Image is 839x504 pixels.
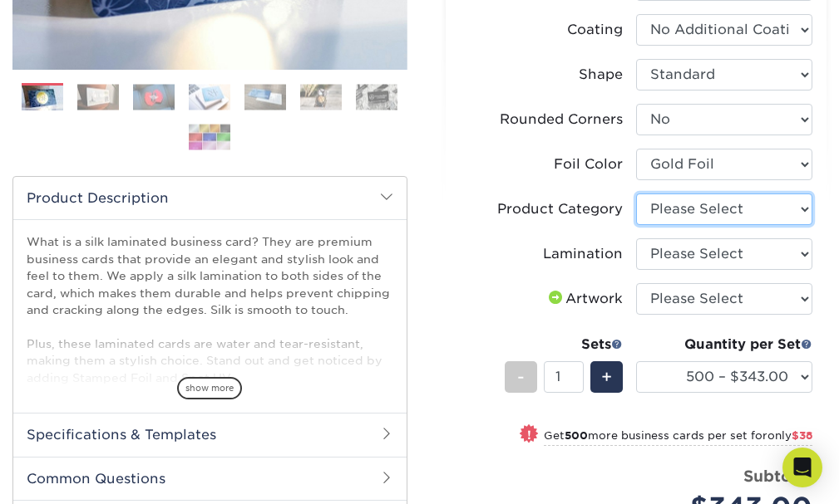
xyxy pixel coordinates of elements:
img: Business Cards 04 [189,84,230,110]
h2: Product Description [13,177,407,219]
div: Open Intercom Messenger [782,448,822,487]
span: ! [527,426,531,443]
div: Product Category [497,199,623,219]
span: only [767,429,812,442]
div: Sets [505,335,622,355]
span: show more [177,377,242,399]
div: Shape [579,65,623,85]
span: - [517,365,525,389]
strong: Subtotal [743,467,812,485]
div: Foil Color [554,154,623,174]
div: Quantity per Set [636,335,812,355]
small: Get more business cards per set for [544,429,812,446]
img: Business Cards 07 [356,84,397,110]
div: Lamination [543,244,623,264]
div: Rounded Corners [500,110,623,130]
span: $38 [792,429,812,442]
img: Business Cards 08 [189,124,230,149]
img: Business Cards 02 [77,84,119,110]
img: Business Cards 01 [22,77,63,119]
strong: 500 [565,429,588,442]
h2: Specifications & Templates [13,413,407,456]
div: Artwork [545,289,623,309]
span: + [601,365,612,389]
img: Business Cards 03 [133,84,175,110]
div: Coating [567,20,623,40]
img: Business Cards 06 [300,84,342,110]
h2: Common Questions [13,457,407,500]
img: Business Cards 05 [244,84,286,110]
